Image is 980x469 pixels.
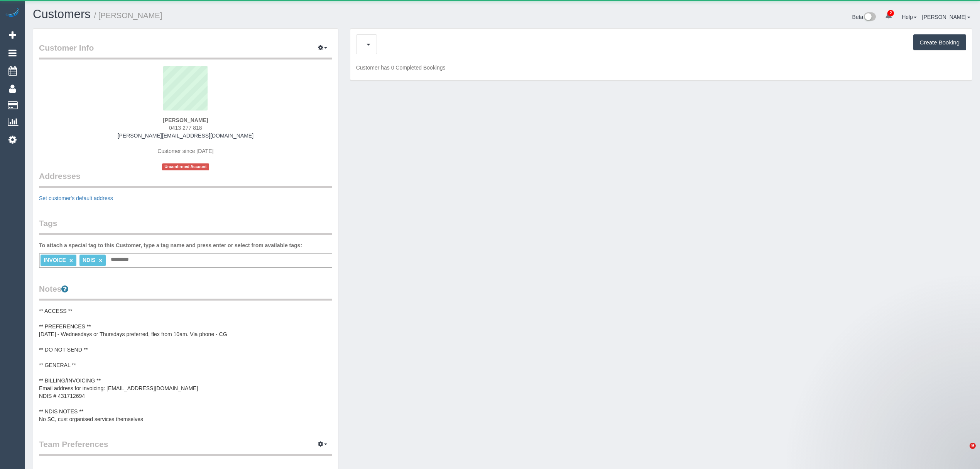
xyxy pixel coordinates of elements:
[913,34,966,51] button: Create Booking
[39,241,302,249] label: To attach a special tag to this Customer, type a tag name and press enter or select from availabl...
[118,133,253,139] a: [PERSON_NAME][EMAIL_ADDRESS][DOMAIN_NAME]
[39,42,332,59] legend: Customer Info
[169,125,202,131] span: 0413 277 818
[162,163,209,170] span: Unconfirmed Account
[5,8,20,19] img: Automaid Logo
[39,283,332,301] legend: Notes
[157,148,213,154] span: Customer since [DATE]
[94,11,162,20] small: / [PERSON_NAME]
[863,12,876,22] img: New interface
[852,14,876,20] a: Beta
[39,307,332,423] pre: ** ACCESS ** ** PREFERENCES ** [DATE] - Wednesdays or Thursdays preferred, flex from 10am. Via ph...
[39,195,113,201] a: Set customer's default address
[39,438,332,456] legend: Team Preferences
[83,257,95,263] span: NDIS
[39,218,332,235] legend: Tags
[356,64,966,71] p: Customer has 0 Completed Bookings
[954,443,972,461] iframe: Intercom live chat
[887,10,894,16] span: 2
[33,7,91,21] a: Customers
[44,257,66,263] span: INVOICE
[902,14,917,20] a: Help
[881,8,896,25] a: 2
[970,443,976,449] span: 9
[163,117,208,123] strong: [PERSON_NAME]
[69,257,73,264] a: ×
[99,257,102,264] a: ×
[922,14,970,20] a: [PERSON_NAME]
